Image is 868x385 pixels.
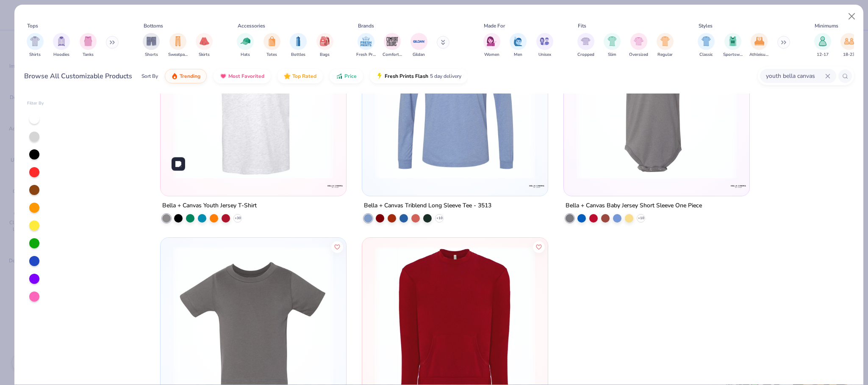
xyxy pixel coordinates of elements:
span: Tanks [83,52,94,58]
div: filter for Men [510,33,527,58]
button: Like [533,241,545,253]
span: Hoodies [53,52,69,58]
div: filter for Cropped [577,33,594,58]
button: filter button [383,33,402,58]
div: filter for Sweatpants [168,33,188,58]
div: Styles [699,22,713,30]
div: filter for Oversized [629,33,648,58]
div: filter for Regular [657,33,674,58]
button: filter button [143,33,160,58]
img: Hoodies Image [57,36,66,46]
span: Cropped [577,52,594,58]
img: Gildan Image [413,35,425,48]
span: Regular [657,52,673,58]
img: Shirts Image [30,36,40,46]
div: filter for Hats [237,33,254,58]
img: Bottles Image [294,36,303,46]
span: Shorts [145,52,158,58]
span: Totes [266,52,277,58]
img: Unisex Image [540,36,549,46]
img: 3453b8e8-2dbb-4f88-93cb-d87cbd30106a [371,19,539,179]
span: Fresh Prints [356,52,376,58]
img: Shorts Image [147,36,156,46]
img: TopRated.gif [284,73,291,80]
div: Tops [27,22,38,30]
img: 18-23 Image [844,36,854,46]
button: filter button [290,33,307,58]
span: + 10 [638,216,644,221]
img: Regular Image [660,36,670,46]
button: filter button [410,33,427,58]
span: Trending [180,73,200,80]
button: filter button [316,33,333,58]
div: filter for Comfort Colors [383,33,402,58]
span: Classic [699,52,713,58]
button: Price [330,69,363,83]
span: Slim [608,52,616,58]
span: Bags [320,52,330,58]
img: Bella + Canvas logo [730,178,747,195]
div: filter for Slim [604,33,621,58]
span: Gildan [413,52,425,58]
span: Comfort Colors [383,52,402,58]
img: Classic Image [702,36,711,46]
button: Most Favorited [214,69,271,83]
span: Most Favorited [228,73,264,80]
div: filter for Athleisure [749,33,769,58]
div: filter for Classic [698,33,715,58]
button: filter button [577,33,594,58]
img: Oversized Image [634,36,643,46]
img: flash.gif [376,73,383,80]
button: Close [844,8,860,25]
img: Tanks Image [83,36,93,46]
button: filter button [723,33,743,58]
button: filter button [356,33,376,58]
div: Brands [358,22,374,30]
img: Bella + Canvas logo [327,178,344,195]
img: 12-17 Image [818,36,827,46]
div: Made For [484,22,505,30]
span: Hats [241,52,250,58]
div: filter for Skirts [196,33,213,58]
span: Men [514,52,522,58]
div: Bella + Canvas Baby Jersey Short Sleeve One Piece [566,201,702,211]
div: Fits [578,22,586,30]
span: + 30 [235,216,241,221]
img: Sportswear Image [728,36,738,46]
div: filter for 12-17 [814,33,831,58]
button: filter button [657,33,674,58]
div: filter for Shorts [143,33,160,58]
img: Bella + Canvas logo [528,178,545,195]
button: filter button [27,33,44,58]
div: filter for Unisex [536,33,553,58]
button: Fresh Prints Flash5 day delivery [370,69,468,83]
img: trending.gif [171,73,178,80]
img: Cropped Image [581,36,591,46]
button: filter button [196,33,213,58]
img: Bags Image [320,36,329,46]
button: filter button [840,33,857,58]
img: Slim Image [607,36,617,46]
img: Men Image [513,36,523,46]
button: filter button [168,33,188,58]
div: filter for Hoodies [53,33,70,58]
div: Bottoms [144,22,163,30]
div: filter for Gildan [410,33,427,58]
button: filter button [698,33,715,58]
span: Sweatpants [168,52,188,58]
button: filter button [80,33,97,58]
span: 18-23 [843,52,855,58]
img: Skirts Image [200,36,209,46]
img: most_fav.gif [220,73,227,80]
span: Fresh Prints Flash [385,73,428,80]
div: filter for Tanks [80,33,97,58]
button: filter button [814,33,831,58]
img: Hats Image [241,36,250,46]
span: Bottles [291,52,305,58]
div: filter for Sportswear [723,33,743,58]
button: filter button [629,33,648,58]
span: Athleisure [749,52,769,58]
span: 5 day delivery [430,71,461,81]
img: Athleisure Image [754,36,764,46]
img: Women Image [487,36,496,46]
